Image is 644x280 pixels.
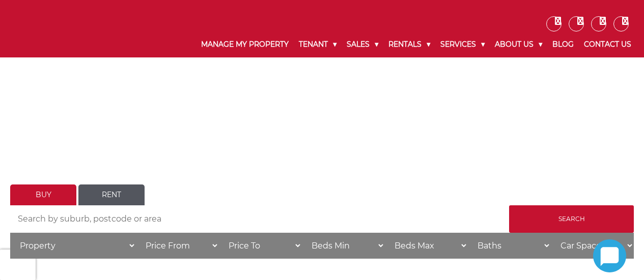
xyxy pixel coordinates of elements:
[547,32,579,57] a: Blog
[294,32,342,57] a: Tenant
[435,32,490,57] a: Services
[579,32,636,57] a: Contact Us
[78,184,145,205] a: Rent
[490,32,547,57] a: About Us
[10,141,634,159] h1: LET'S FIND YOUR HOME
[10,205,509,233] input: Search by suburb, postcode or area
[509,205,634,233] input: Search
[383,32,435,57] a: Rentals
[342,32,383,57] a: Sales
[196,32,294,57] a: Manage My Property
[8,16,100,41] img: Noonan Real Estate Agency
[10,184,76,205] a: Buy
